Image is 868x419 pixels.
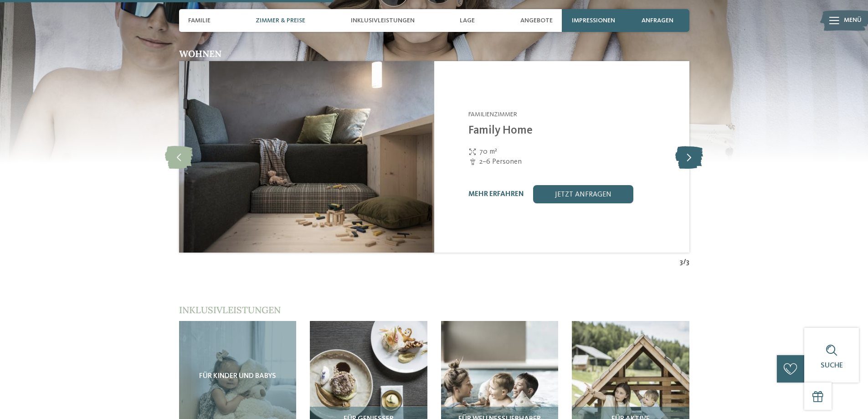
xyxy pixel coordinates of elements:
[460,17,475,25] span: Lage
[468,125,533,136] a: Family Home
[468,111,517,118] span: Familienzimmer
[256,17,305,25] span: Zimmer & Preise
[572,17,615,25] span: Impressionen
[468,191,524,198] a: mehr erfahren
[683,257,686,267] span: /
[179,304,281,316] span: Inklusivleistungen
[479,157,522,167] span: 2–6 Personen
[479,147,497,157] span: 70 m²
[179,61,434,253] img: Family Home
[686,257,689,267] span: 3
[351,17,415,25] span: Inklusivleistungen
[188,17,211,25] span: Familie
[533,185,633,203] a: jetzt anfragen
[179,48,221,59] span: Wohnen
[520,17,553,25] span: Angebote
[821,362,843,369] span: Suche
[199,372,276,381] span: Für Kinder und Babys
[642,17,673,25] span: anfragen
[680,257,683,267] span: 3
